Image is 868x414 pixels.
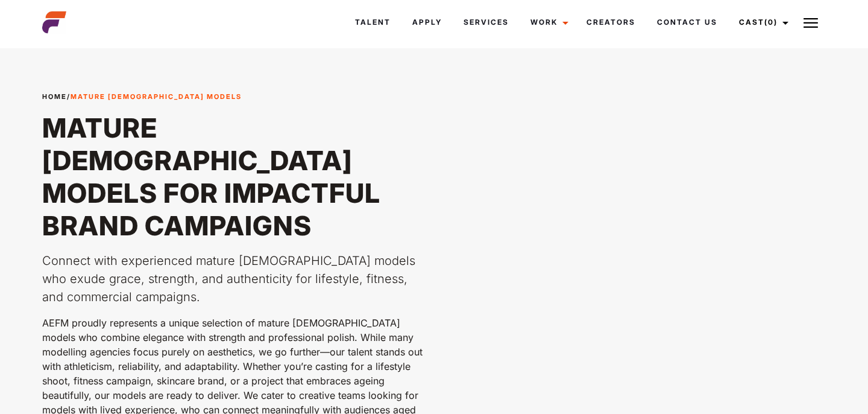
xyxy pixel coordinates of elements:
a: Talent [344,6,401,39]
a: Work [520,6,576,39]
p: Connect with experienced mature [DEMOGRAPHIC_DATA] models who exude grace, strength, and authenti... [42,252,427,306]
a: Apply [401,6,453,39]
a: Cast(0) [728,6,796,39]
a: Creators [576,6,646,39]
img: Burger icon [804,16,818,30]
a: Services [453,6,520,39]
strong: Mature [DEMOGRAPHIC_DATA] Models [71,92,242,101]
h1: Mature [DEMOGRAPHIC_DATA] Models for Impactful Brand Campaigns [42,112,427,242]
a: Home [42,92,67,101]
img: cropped-aefm-brand-fav-22-square.png [42,10,66,34]
span: / [42,92,242,102]
span: (0) [764,18,778,27]
a: Contact Us [646,6,728,39]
